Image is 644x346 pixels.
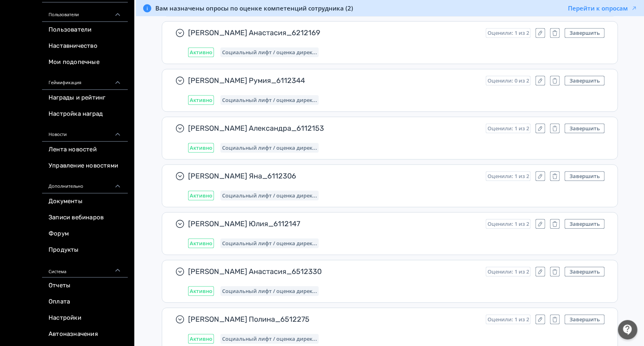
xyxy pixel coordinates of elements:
[487,77,529,84] span: Оценили: 0 из 2
[190,144,212,151] span: Активно
[222,97,317,103] span: Социальный лифт / оценка директора магазина
[42,142,128,158] a: Лента новостей
[42,174,128,193] div: Дополнительно
[188,28,479,38] span: [PERSON_NAME] Анастасия_6212169
[565,28,605,38] button: Завершить
[42,70,128,90] div: Геймификация
[42,122,128,142] div: Новости
[42,242,128,258] a: Продукты
[190,240,212,246] span: Активно
[42,310,128,326] a: Настройки
[42,2,128,22] div: Пользователи
[42,210,128,226] a: Записи вебинаров
[190,288,212,294] span: Активно
[487,125,529,132] span: Оценили: 1 из 2
[188,267,479,276] span: [PERSON_NAME] Анастасия_6512330
[188,314,479,324] span: [PERSON_NAME] Полина_6512275
[487,173,529,179] span: Оценили: 1 из 2
[222,335,317,342] span: Социальный лифт / оценка директора магазина
[42,193,128,210] a: Документы
[222,240,317,246] span: Социальный лифт / оценка директора магазина
[42,278,128,294] a: Отчеты
[568,4,638,12] button: Перейти к опросам
[188,219,479,229] span: [PERSON_NAME] Юлия_6112147
[487,316,529,323] span: Оценили: 1 из 2
[42,22,128,38] a: Пользователи
[487,268,529,275] span: Оценили: 1 из 2
[565,123,605,133] button: Завершить
[42,294,128,310] a: Оплата
[42,158,128,174] a: Управление новостями
[188,76,479,85] span: [PERSON_NAME] Румия_6112344
[42,90,128,106] a: Награды и рейтинг
[190,97,212,103] span: Активно
[190,49,212,55] span: Активно
[190,192,212,199] span: Активно
[222,288,317,294] span: Социальный лифт / оценка директора магазина
[487,221,529,227] span: Оценили: 1 из 2
[565,76,605,85] button: Завершить
[190,335,212,342] span: Активно
[565,267,605,276] button: Завершить
[487,30,529,36] span: Оценили: 1 из 2
[42,326,128,342] a: Автоназначения
[42,54,128,70] a: Мои подопечные
[42,258,128,278] div: Система
[222,192,317,199] span: Социальный лифт / оценка директора магазина
[565,171,605,181] button: Завершить
[565,314,605,324] button: Завершить
[42,38,128,54] a: Наставничество
[42,226,128,242] a: Форум
[222,49,317,55] span: Социальный лифт / оценка директора магазина
[565,219,605,229] button: Завершить
[42,106,128,122] a: Настройка наград
[188,123,479,133] span: [PERSON_NAME] Александра_6112153
[188,171,479,181] span: [PERSON_NAME] Яна_6112306
[222,144,317,151] span: Социальный лифт / оценка директора магазина
[155,4,353,12] span: Вам назначены опросы по оценке компетенций сотрудника (2)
